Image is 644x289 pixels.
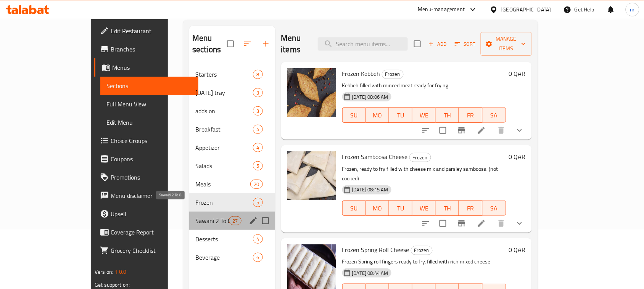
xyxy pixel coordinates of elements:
[106,100,192,109] span: Full Menu View
[509,244,526,255] h6: 0 QAR
[492,214,510,233] button: delete
[195,70,253,79] div: Starters
[195,143,253,152] div: Appetizer
[435,122,451,138] span: Select to update
[346,203,363,214] span: SU
[369,110,386,121] span: MO
[452,214,471,233] button: Branch-specific-item
[189,193,275,212] div: Frozen5
[287,151,336,200] img: Frozen Samboosa Cheese
[229,216,241,225] div: items
[342,81,506,90] p: Kebbeh filled with minced meat ready for frying
[366,201,389,216] button: MO
[253,126,262,133] span: 4
[510,121,529,140] button: show more
[94,40,198,58] a: Branches
[427,40,448,48] span: Add
[111,209,192,218] span: Upsell
[253,161,262,170] div: items
[111,45,192,54] span: Branches
[189,157,275,175] div: Salads5
[410,153,431,162] span: Frozen
[189,102,275,120] div: adds on3
[253,234,262,244] div: items
[409,36,425,52] span: Select section
[630,5,635,14] span: m
[439,203,456,214] span: TH
[112,63,192,72] span: Menus
[195,125,253,134] div: Breakfast
[253,88,262,97] div: items
[111,154,192,164] span: Coupons
[436,201,459,216] button: TH
[409,153,431,162] div: Frozen
[509,151,526,162] h6: 0 QAR
[342,108,366,123] button: SU
[94,186,198,205] a: Menu disclaimer
[253,143,262,152] div: items
[195,253,253,262] span: Beverage
[94,223,198,241] a: Coverage Report
[253,89,262,96] span: 3
[425,38,450,50] span: Add item
[189,212,275,230] div: Sawani 2 To 827edit
[195,180,250,189] span: Meals
[111,173,192,182] span: Promotions
[111,26,192,35] span: Edit Restaurant
[392,110,409,121] span: TU
[253,254,262,261] span: 6
[487,34,526,53] span: Manage items
[425,38,450,50] button: Add
[436,108,459,123] button: TH
[111,191,192,200] span: Menu disclaimer
[189,65,275,83] div: Starters8
[195,216,229,225] span: Sawani 2 To 8
[111,246,192,255] span: Grocery Checklist
[253,125,262,134] div: items
[253,198,262,207] div: items
[94,241,198,260] a: Grocery Checklist
[349,93,391,101] span: [DATE] 08:06 AM
[94,22,198,40] a: Edit Restaurant
[418,5,465,14] div: Menu-management
[389,108,412,123] button: TU
[94,58,198,77] a: Menus
[111,136,192,145] span: Choice Groups
[483,201,506,216] button: SA
[253,71,262,78] span: 8
[477,219,486,228] a: Edit menu item
[415,203,433,214] span: WE
[453,38,478,50] button: Sort
[287,68,336,117] img: Frozen Kebbeh
[477,126,486,135] a: Edit menu item
[253,144,262,151] span: 4
[366,108,389,123] button: MO
[389,201,412,216] button: TU
[318,37,408,51] input: search
[349,270,391,277] span: [DATE] 08:44 AM
[342,151,408,162] span: Frozen Samboosa Cheese
[501,5,551,14] div: [GEOGRAPHIC_DATA]
[195,88,253,97] span: [DATE] tray
[106,118,192,127] span: Edit Menu
[195,88,253,97] div: Ramadan tray
[481,32,532,56] button: Manage items
[100,77,198,95] a: Sections
[195,106,253,116] div: adds on
[417,121,435,140] button: sort-choices
[417,214,435,233] button: sort-choices
[248,215,259,226] button: edit
[392,203,409,214] span: TU
[382,70,404,79] div: Frozen
[100,113,198,132] a: Edit Menu
[106,81,192,90] span: Sections
[459,108,482,123] button: FR
[455,40,476,48] span: Sort
[462,203,479,214] span: FR
[253,108,262,115] span: 3
[222,36,238,52] span: Select all sections
[411,246,433,255] div: Frozen
[94,150,198,168] a: Coupons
